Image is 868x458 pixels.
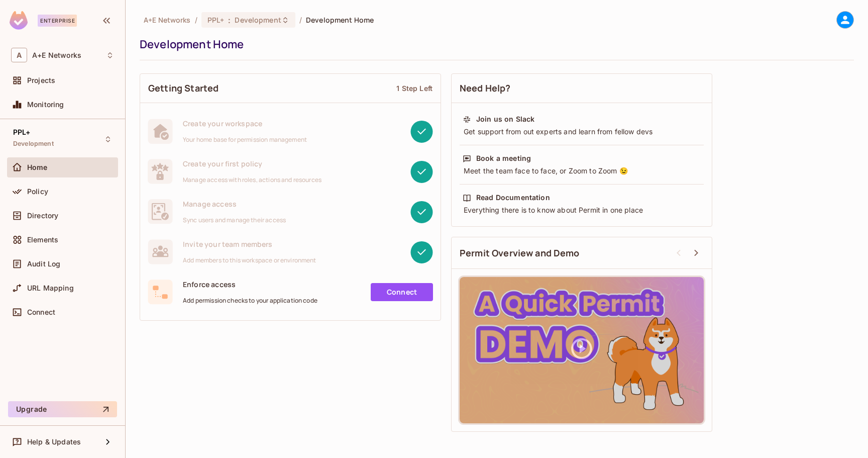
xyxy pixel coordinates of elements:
a: Connect [371,283,433,301]
span: Invite your team members [183,239,316,249]
li: / [299,15,302,25]
div: Get support from out experts and learn from fellow devs [463,127,701,137]
span: Directory [27,212,58,220]
span: Help & Updates [27,438,81,446]
div: Join us on Slack [476,114,534,124]
span: Manage access [183,199,286,209]
span: Add permission checks to your application code [183,297,317,305]
span: Development [235,15,281,25]
span: Development [13,140,54,148]
span: Sync users and manage their access [183,216,286,224]
img: SReyMgAAAABJRU5ErkJggg== [10,11,28,30]
span: Need Help? [460,82,511,95]
span: Manage access with roles, actions and resources [183,176,321,184]
span: PPL+ [13,128,31,136]
span: Getting Started [148,82,219,95]
div: Meet the team face to face, or Zoom to Zoom 😉 [463,166,701,176]
button: Upgrade [8,401,117,417]
span: Audit Log [27,260,60,268]
div: Everything there is to know about Permit in one place [463,205,701,215]
span: : [228,16,231,24]
div: Enterprise [38,15,77,27]
span: Permit Overview and Demo [460,247,580,259]
span: Policy [27,188,48,196]
div: Read Documentation [476,193,550,203]
span: PPL+ [207,15,225,25]
div: 1 Step Left [396,83,432,93]
span: Elements [27,236,58,244]
span: Home [27,163,48,171]
span: Add members to this workspace or environment [183,256,316,264]
span: Connect [27,308,55,316]
span: the active workspace [144,15,191,25]
li: / [195,15,197,25]
span: Create your first policy [183,159,321,168]
div: Development Home [140,37,849,52]
span: Your home base for permission management [183,136,307,144]
span: Development Home [306,15,374,25]
span: Enforce access [183,280,317,289]
span: Monitoring [27,101,64,109]
span: Workspace: A+E Networks [32,51,81,59]
span: URL Mapping [27,284,74,292]
span: Projects [27,76,55,84]
div: Book a meeting [476,153,531,163]
span: A [11,48,27,62]
span: Create your workspace [183,119,307,128]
